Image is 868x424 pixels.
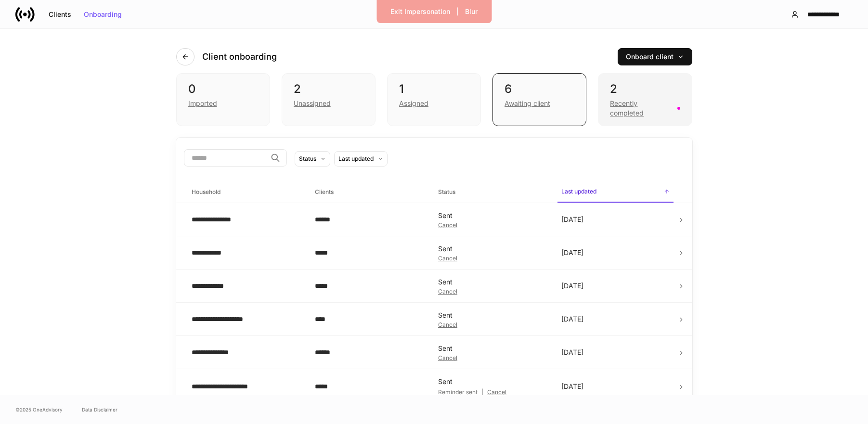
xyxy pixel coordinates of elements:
[49,11,71,18] div: Clients
[294,81,363,97] div: 2
[176,73,270,126] div: 0Imported
[561,187,596,196] h6: Last updated
[188,81,258,97] div: 0
[626,53,684,60] div: Onboard client
[554,203,677,236] td: [DATE]
[554,369,677,404] td: [DATE]
[42,7,78,22] button: Clients
[438,222,457,228] button: Cancel
[399,99,428,108] div: Assigned
[610,99,671,118] div: Recently completed
[438,388,546,396] div: |
[618,48,692,65] button: Onboard client
[311,182,427,202] span: Clients
[202,51,277,63] h4: Client onboarding
[15,406,63,413] span: © 2025 OneAdvisory
[438,277,546,287] div: Sent
[294,99,331,108] div: Unassigned
[390,8,450,15] div: Exit Impersonation
[438,377,546,386] div: Sent
[434,182,550,202] span: Status
[82,406,117,413] a: Data Disclaimer
[554,336,677,369] td: [DATE]
[487,388,506,396] button: Cancel
[438,388,478,396] div: Reminder sent
[315,187,334,196] h6: Clients
[505,99,550,108] div: Awaiting client
[438,211,546,220] div: Sent
[334,151,388,167] button: Last updated
[554,236,677,270] td: [DATE]
[465,8,478,15] div: Blur
[610,81,680,97] div: 2
[188,99,217,108] div: Imported
[438,256,457,261] button: Cancel
[487,389,506,395] div: Cancel
[282,73,376,126] div: 2Unassigned
[387,73,481,126] div: 1Assigned
[84,11,122,18] div: Onboarding
[459,4,484,19] button: Blur
[299,154,316,163] div: Status
[384,4,456,19] button: Exit Impersonation
[438,187,455,196] h6: Status
[554,303,677,336] td: [DATE]
[438,344,546,353] div: Sent
[438,322,457,328] button: Cancel
[438,244,546,254] div: Sent
[598,73,692,126] div: 2Recently completed
[399,81,469,97] div: 1
[505,81,574,97] div: 6
[438,355,457,361] button: Cancel
[78,7,128,22] button: Onboarding
[554,270,677,303] td: [DATE]
[557,182,673,203] span: Last updated
[438,310,546,320] div: Sent
[192,187,220,196] h6: Household
[295,151,330,167] button: Status
[492,73,586,126] div: 6Awaiting client
[338,154,374,163] div: Last updated
[188,182,303,202] span: Household
[438,289,457,295] button: Cancel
